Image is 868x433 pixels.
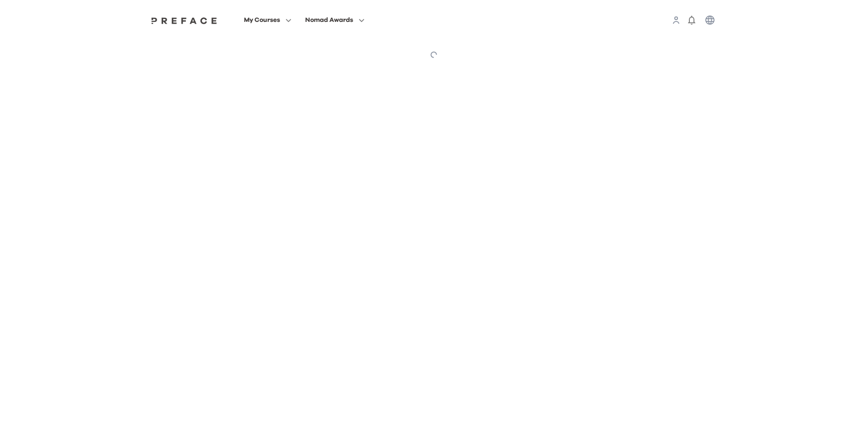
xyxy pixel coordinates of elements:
[305,15,353,26] span: Nomad Awards
[149,17,219,24] img: Preface Logo
[302,14,367,26] button: Nomad Awards
[244,15,280,26] span: My Courses
[241,14,294,26] button: My Courses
